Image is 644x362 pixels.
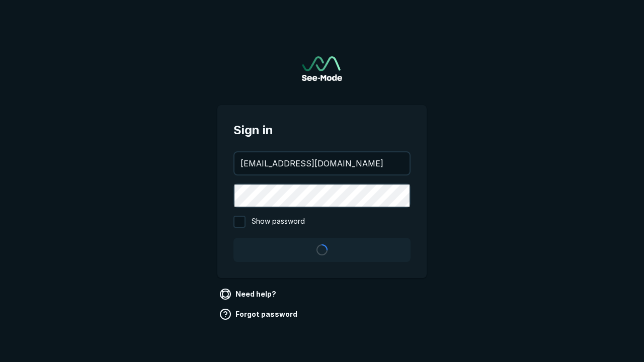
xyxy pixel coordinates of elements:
span: Show password [252,216,305,228]
img: See-Mode Logo [302,56,342,81]
span: Sign in [233,121,411,139]
input: your@email.com [234,152,410,174]
a: Go to sign in [302,56,342,81]
a: Forgot password [217,306,301,322]
a: Need help? [217,286,280,302]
